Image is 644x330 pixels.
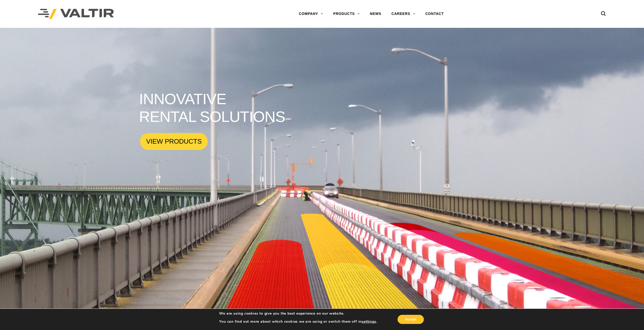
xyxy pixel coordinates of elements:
[219,311,377,316] p: We are using cookies to give you the best experience on our website.
[420,9,449,19] a: CONTACT
[398,315,424,324] button: Accept
[365,9,386,19] a: NEWS
[219,319,377,324] p: You can find out more about which cookies we are using or switch them off in .
[140,133,208,150] a: VIEW PRODUCTS
[139,90,285,126] rs-layer: INNOVATIVE RENTAL SOLUTIONS
[362,319,376,324] button: settings
[38,9,114,19] img: Valtir
[294,9,328,19] a: COMPANY
[386,9,420,19] a: CAREERS
[328,9,365,19] a: PRODUCTS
